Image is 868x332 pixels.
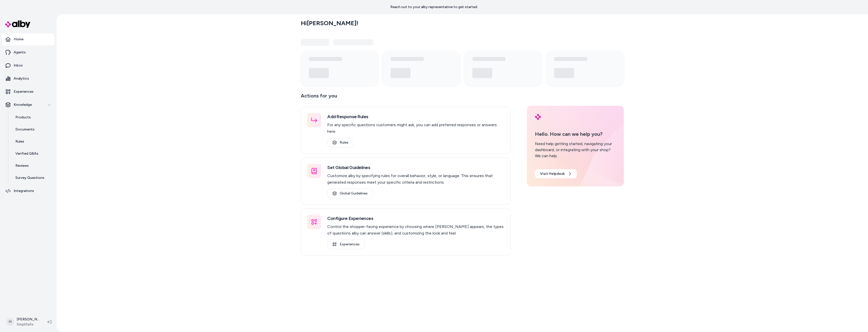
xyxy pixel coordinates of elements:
p: Verified Q&As [15,151,38,156]
p: Agents [14,50,26,55]
a: Documents [10,123,55,136]
h3: Add Response Rules [327,113,504,120]
a: Integrations [2,185,55,197]
h3: Configure Experiences [327,215,504,222]
button: Knowledge [2,99,55,111]
a: Inbox [2,59,55,72]
p: Customize alby by specifying rules for overall behavior, style, or language. This ensures that ge... [327,173,504,186]
p: Products [15,115,31,120]
img: alby Logo [535,114,541,120]
a: Verified Q&As [10,148,55,160]
a: Reviews [10,160,55,172]
h3: Set Global Guidelines [327,164,504,171]
a: Survey Questions [10,172,55,184]
p: Analytics [14,76,29,81]
a: Rules [327,138,354,147]
p: Experiences [14,89,34,94]
p: Survey Questions [15,175,44,180]
p: [PERSON_NAME] [17,317,39,322]
p: Hello. How can we help you? [535,130,616,138]
button: M[PERSON_NAME]SimpliSafe [3,314,43,330]
a: Rules [10,136,55,148]
p: Home [14,37,23,42]
p: For any specific questions customers might ask, you can add preferred responses or answers here. [327,122,504,135]
a: Products [10,111,55,123]
span: M [6,318,14,326]
h2: Hi [PERSON_NAME] ! [301,19,358,27]
p: Documents [15,127,35,132]
a: Home [2,33,55,45]
a: Visit Helpdesk [535,169,577,178]
p: Actions for you [301,92,511,104]
p: Integrations [14,188,34,193]
p: Reach out to your alby representative to get started. [390,5,478,10]
p: Rules [15,139,24,144]
a: Global Guidelines [327,189,373,198]
p: Reviews [15,163,29,168]
img: alby Logo [5,20,30,28]
p: Inbox [14,63,23,68]
div: Need help getting started, navigating your dashboard, or integrating with your shop? We can help. [535,141,616,159]
a: Agents [2,46,55,58]
p: Knowledge [14,102,32,107]
span: SimpliSafe [17,322,39,327]
p: Control the shopper-facing experience by choosing where [PERSON_NAME] appears, the types of quest... [327,223,504,237]
a: Experiences [327,240,365,249]
a: Analytics [2,73,55,85]
a: Experiences [2,86,55,98]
